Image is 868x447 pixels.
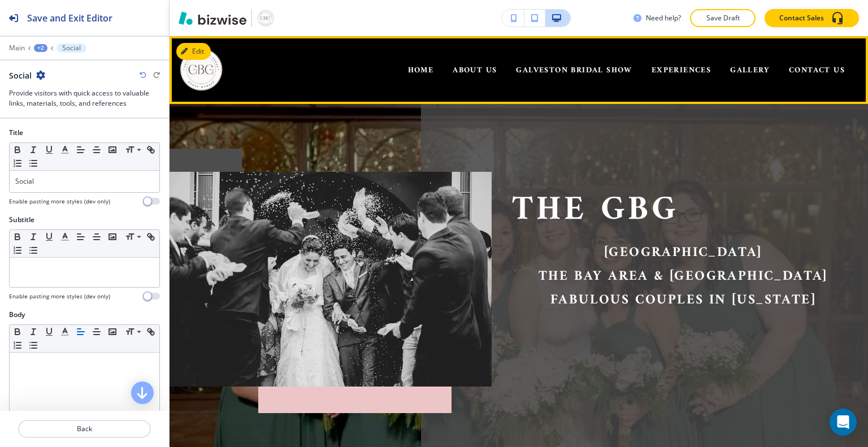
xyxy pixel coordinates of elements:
[62,44,81,52] p: Social
[18,420,151,438] button: Back
[9,88,160,109] h3: Provide visitors with quick access to valuable links, materials, tools, and references
[652,63,711,77] span: EXPERIENCES
[9,215,34,225] h2: Subtitle
[177,46,225,93] img: Galveston Bridal Group
[9,292,110,301] h4: Enable pasting more styles (dev only)
[765,9,859,27] button: Contact Sales
[19,424,150,434] p: Back
[532,241,834,264] p: [GEOGRAPHIC_DATA]
[9,310,25,320] h2: Body
[27,11,112,25] h2: Save and Exit Editor
[532,288,834,312] p: fabulous couples in [US_STATE]
[9,197,110,206] h4: Enable pasting more styles (dev only)
[453,63,497,77] span: ABOUT US
[408,63,434,77] span: HOME
[34,44,47,52] button: +2
[705,13,741,23] p: Save Draft
[257,9,275,27] img: Your Logo
[9,44,25,52] button: Main
[15,176,154,186] p: Social
[646,13,681,23] h3: Need help?
[516,63,632,77] span: GALVESTON BRIDAL SHOW
[179,11,246,25] img: Bizwise Logo
[830,409,857,436] div: Open Intercom Messenger
[170,172,492,387] img: 807108e7b02268cbc82b54302b890174.webp
[512,192,834,229] p: the gbg
[779,13,824,23] p: Contact Sales
[176,43,211,60] button: Edit
[57,44,86,53] button: Social
[730,63,770,77] span: GALLERY
[532,264,834,288] p: the bay area & [GEOGRAPHIC_DATA]
[690,9,756,27] button: Save Draft
[9,70,32,81] h2: Social
[9,128,23,138] h2: Title
[789,63,845,77] span: CONTACT US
